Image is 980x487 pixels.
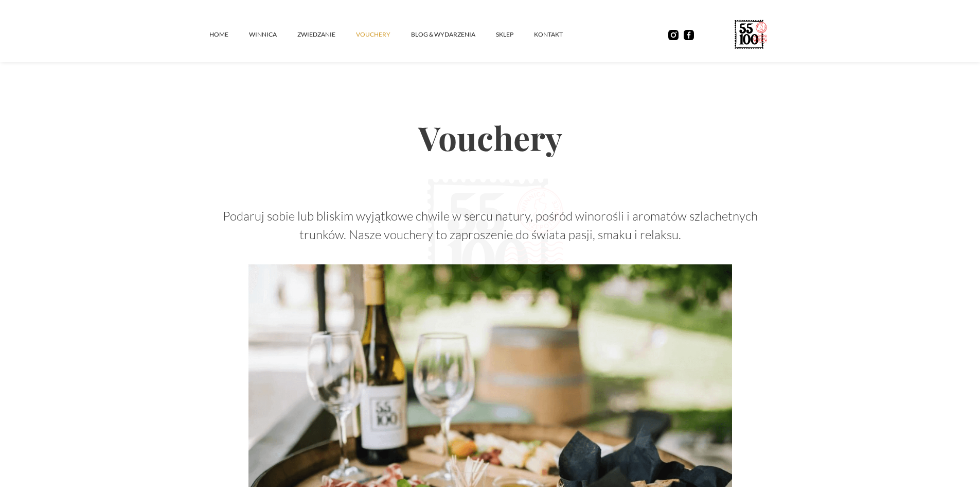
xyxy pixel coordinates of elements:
[249,19,297,50] a: winnica
[297,19,356,50] a: ZWIEDZANIE
[209,19,249,50] a: Home
[534,19,583,50] a: kontakt
[356,19,411,50] a: vouchery
[496,19,534,50] a: SKLEP
[411,19,496,50] a: Blog & Wydarzenia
